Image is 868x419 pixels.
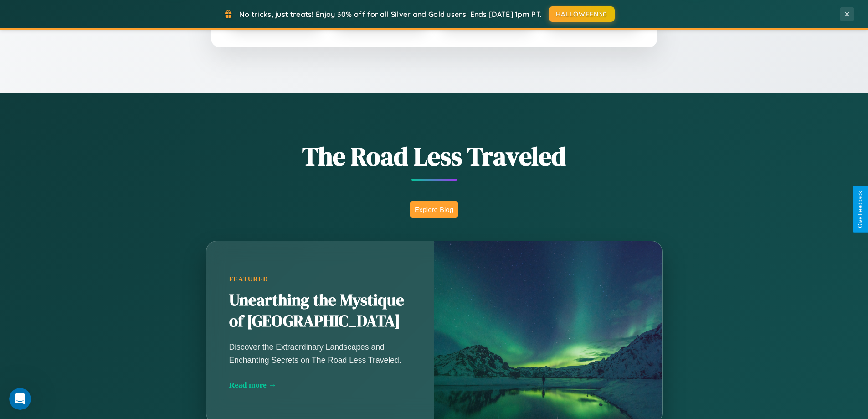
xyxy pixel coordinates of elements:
p: Discover the Extraordinary Landscapes and Enchanting Secrets on The Road Less Traveled. [229,341,411,366]
h2: Unearthing the Mystique of [GEOGRAPHIC_DATA] [229,290,411,332]
button: Explore Blog [410,201,458,218]
div: Featured [229,275,411,283]
div: Read more → [229,380,411,390]
button: HALLOWEEN30 [549,6,615,22]
h1: The Road Less Traveled [161,139,708,174]
span: No tricks, just treats! Enjoy 30% off for all Silver and Gold users! Ends [DATE] 1pm PT. [239,10,542,19]
div: Give Feedback [857,191,863,228]
iframe: Intercom live chat [9,388,31,410]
